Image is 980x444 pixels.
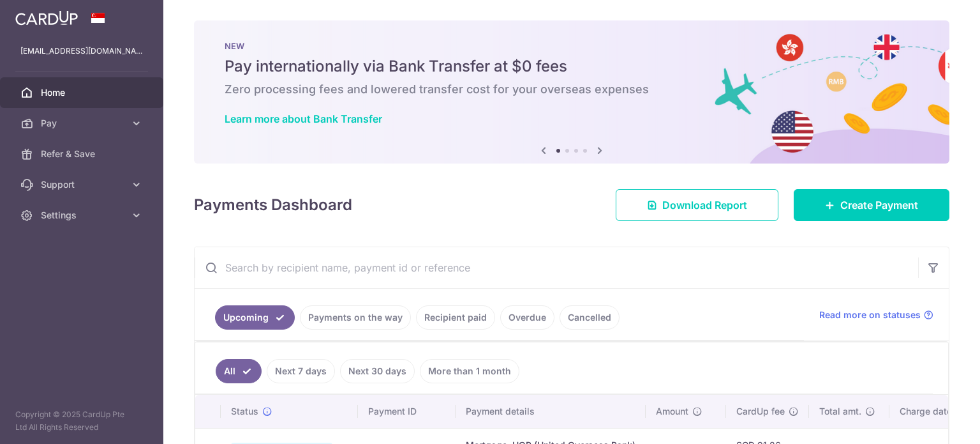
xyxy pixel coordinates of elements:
[231,405,258,418] span: Status
[358,395,456,428] th: Payment ID
[456,395,646,428] th: Payment details
[225,56,919,77] h5: Pay internationally via Bank Transfer at $0 fees
[41,86,125,99] span: Home
[736,405,785,418] span: CardUp fee
[416,305,495,330] a: Recipient paid
[225,41,919,51] p: NEW
[560,305,620,330] a: Cancelled
[819,309,933,321] a: Read more on statuses
[420,359,519,383] a: More than 1 month
[500,305,554,330] a: Overdue
[340,359,415,383] a: Next 30 days
[616,189,778,221] a: Download Report
[41,117,125,130] span: Pay
[194,20,949,164] img: Bank transfer banner
[819,405,861,418] span: Total amt.
[216,359,262,383] a: All
[20,45,143,57] p: [EMAIL_ADDRESS][DOMAIN_NAME]
[215,305,295,330] a: Upcoming
[300,305,411,330] a: Payments on the way
[15,10,78,26] img: CardUp
[900,405,952,418] span: Charge date
[267,359,335,383] a: Next 7 days
[656,405,688,418] span: Amount
[41,148,125,160] span: Refer & Save
[225,82,919,97] h6: Zero processing fees and lowered transfer cost for your overseas expenses
[898,406,967,438] iframe: Opens a widget where you can find more information
[41,209,125,222] span: Settings
[41,178,125,191] span: Support
[662,197,747,213] span: Download Report
[195,247,918,288] input: Search by recipient name, payment id or reference
[194,194,352,217] h4: Payments Dashboard
[225,112,382,125] a: Learn more about Bank Transfer
[819,309,921,321] span: Read more on statuses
